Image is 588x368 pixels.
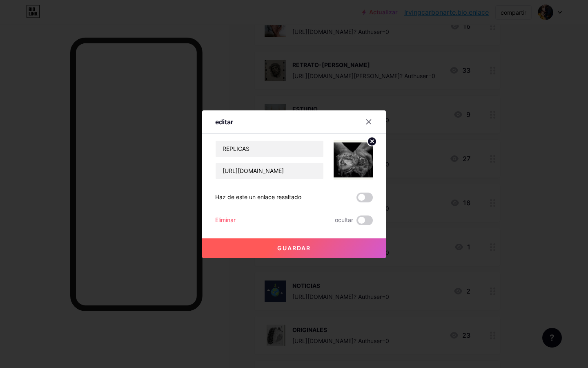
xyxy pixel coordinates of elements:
[216,141,323,157] input: título
[334,140,373,180] img: Link_thumbnail
[215,215,236,225] div: Eliminar
[215,117,233,127] div: editar
[216,163,323,179] input: URL
[202,238,386,258] button: guardar
[335,215,353,225] span: ocultar
[277,245,311,251] span: guardar
[215,193,301,202] div: Haz de este un enlace resaltado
